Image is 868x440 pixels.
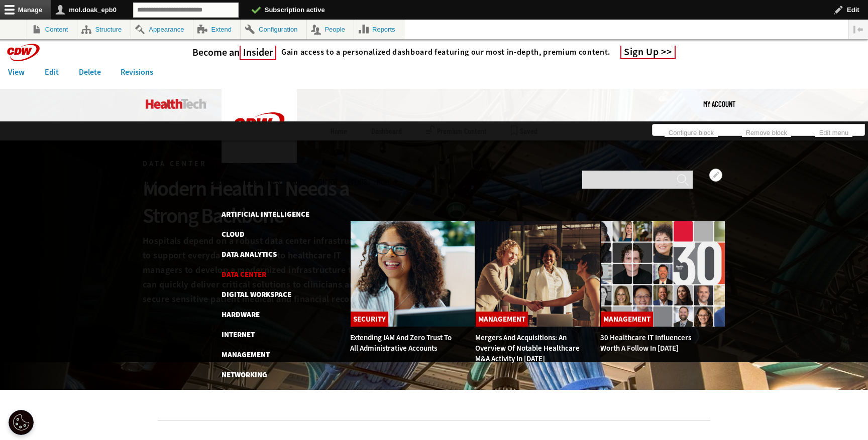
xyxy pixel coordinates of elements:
a: Management [222,350,270,360]
a: My Account [703,89,735,119]
a: Extend [193,20,241,39]
a: Revisions [113,65,161,80]
button: Open Preferences [9,410,34,435]
a: Extending IAM and Zero Trust to All Administrative Accounts [350,333,452,353]
a: 30 Healthcare IT Influencers Worth a Follow in [DATE] [600,333,691,353]
h3: Become an [192,46,276,59]
a: Sign Up [620,46,676,59]
a: Internet [222,330,255,340]
a: Remove block [742,126,791,137]
a: Security [222,410,254,420]
a: Content [27,20,77,39]
a: Digital Workspace [222,289,291,300]
a: Software [222,430,258,440]
img: Home [222,89,297,163]
a: Patient-Centered Care [222,390,305,400]
a: Hardware [222,310,260,320]
a: Data Center [222,269,266,279]
a: Appearance [131,20,193,39]
a: Configure block [665,126,718,137]
button: Open Extending IAM and Zero Trust to All Administrative Accounts configuration options [709,169,722,182]
h4: Gain access to a personalized dashboard featuring our most in-depth, premium content. [281,47,610,57]
img: Administrative assistant [350,221,475,327]
a: Mergers and Acquisitions: An Overview of Notable Healthcare M&A Activity in [DATE] [475,333,580,364]
a: Edit menu [815,126,852,137]
button: Vertical orientation [848,20,868,39]
a: Artificial Intelligence [222,209,309,219]
a: Configuration [241,20,306,39]
a: People [307,20,354,39]
a: Structure [77,20,131,39]
a: Reports [354,20,404,39]
div: Cookie Settings [9,410,34,435]
a: Data Analytics [222,249,277,259]
img: Home [146,99,206,109]
span: Insider [240,46,276,60]
a: Management [601,312,653,327]
a: Management [476,312,528,327]
a: Edit [37,65,67,80]
a: Networking [222,370,267,380]
a: Become anInsider [192,46,276,59]
a: Security [351,312,388,327]
img: business leaders shake hands in conference room [475,221,600,327]
a: Delete [71,65,109,80]
div: User menu [703,89,735,119]
a: Cloud [222,229,245,239]
a: Gain access to a personalized dashboard featuring our most in-depth, premium content. [276,47,610,57]
img: collage of influencers [600,221,725,327]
